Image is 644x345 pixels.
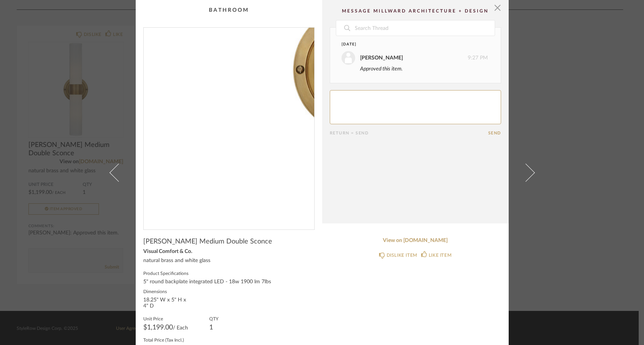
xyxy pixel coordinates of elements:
div: [DATE] [342,42,474,47]
a: View on [DOMAIN_NAME] [330,237,501,244]
div: LIKE ITEM [429,251,451,259]
span: $1,199.00 [143,324,173,331]
div: Approved this item. [360,65,488,73]
span: / Each [173,325,188,331]
label: Unit Price [143,315,188,322]
div: DISLIKE ITEM [387,251,417,259]
div: Visual Comfort & Co. [143,249,315,255]
img: 7c7a3cc7-fa3a-4f3b-9fca-39b9a0acd5e7_1000x1000.jpg [144,28,314,223]
label: QTY [209,315,218,322]
input: Search Thread [354,20,495,36]
label: Total Price (Tax Incl.) [143,337,185,343]
button: Send [488,131,501,136]
div: [PERSON_NAME] [360,54,403,62]
div: 5" round backplate integrated LED - 18w 1900 lm 7lbs [143,279,315,285]
div: 18.25" W x 5" H x 4" D [143,297,189,309]
label: Dimensions [143,288,189,294]
div: natural brass and white glass [143,258,315,264]
div: 0 [144,28,314,223]
label: Product Specifications [143,270,315,276]
div: 1 [209,325,218,331]
div: Return = Send [330,131,488,136]
span: [PERSON_NAME] Medium Double Sconce [143,237,272,246]
div: 9:27 PM [342,51,488,65]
